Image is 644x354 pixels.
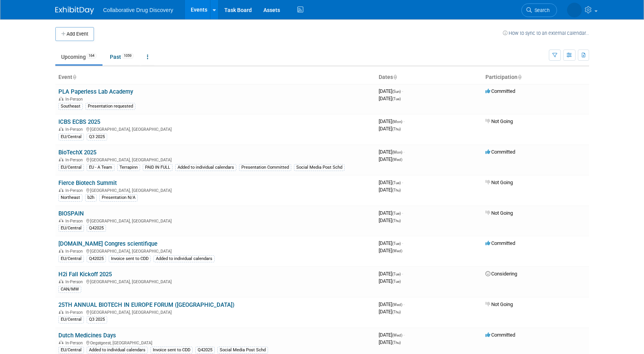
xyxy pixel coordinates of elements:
[392,127,401,131] span: (Thu)
[393,74,397,80] a: Sort by Start Date
[58,217,372,224] div: [GEOGRAPHIC_DATA], [GEOGRAPHIC_DATA]
[485,210,513,216] span: Not Going
[65,188,85,193] span: In-Person
[87,164,114,171] div: EU - A Team
[58,332,116,339] a: Dutch Medicines Days
[65,219,85,224] span: In-Person
[58,210,84,217] a: BIOSPAIN
[518,74,521,80] a: Sort by Participation Type
[58,301,234,308] a: 25TH ANNUAL BIOTECH IN EUROPE FORUM ([GEOGRAPHIC_DATA])
[392,120,402,124] span: (Mon)
[104,50,140,64] a: Past1059
[485,271,517,277] span: Considering
[143,164,173,171] div: PAID IN FULL
[58,278,372,284] div: [GEOGRAPHIC_DATA], [GEOGRAPHIC_DATA]
[59,219,63,222] img: In-Person Event
[376,71,482,84] th: Dates
[58,225,84,232] div: EU/Central
[521,3,557,17] a: Search
[58,164,84,171] div: EU/Central
[392,150,402,154] span: (Mon)
[485,301,513,307] span: Not Going
[58,255,84,262] div: EU/Central
[85,103,135,110] div: Presentation requested
[65,279,85,284] span: In-Person
[379,149,405,155] span: [DATE]
[392,219,401,223] span: (Thu)
[485,88,515,94] span: Committed
[65,310,85,315] span: In-Person
[58,309,372,315] div: [GEOGRAPHIC_DATA], [GEOGRAPHIC_DATA]
[379,278,401,284] span: [DATE]
[503,30,589,36] a: How to sync to an external calendar...
[150,347,193,354] div: Invoice sent to CDD
[59,340,63,344] img: In-Person Event
[379,240,403,246] span: [DATE]
[87,347,148,354] div: Added to individual calendars
[392,97,401,101] span: (Tue)
[58,187,372,193] div: [GEOGRAPHIC_DATA], [GEOGRAPHIC_DATA]
[58,103,83,110] div: Southeast
[154,255,215,262] div: Added to individual calendars
[58,194,82,201] div: Northeast
[485,149,515,155] span: Committed
[402,240,403,246] span: -
[65,249,85,254] span: In-Person
[59,279,63,283] img: In-Person Event
[239,164,291,171] div: Presentation Committed
[58,248,372,254] div: [GEOGRAPHIC_DATA], [GEOGRAPHIC_DATA]
[87,133,107,140] div: Q3 2025
[485,118,513,124] span: Not Going
[392,340,401,345] span: (Thu)
[403,332,405,338] span: -
[65,340,85,345] span: In-Person
[87,255,106,262] div: Q42025
[195,347,215,354] div: Q42025
[392,272,401,276] span: (Tue)
[392,310,401,314] span: (Thu)
[85,194,97,201] div: b2h
[379,156,402,162] span: [DATE]
[379,118,405,124] span: [DATE]
[532,7,550,13] span: Search
[217,347,268,354] div: Social Media Post Schd
[87,225,106,232] div: Q42025
[86,53,97,59] span: 164
[58,126,372,132] div: [GEOGRAPHIC_DATA], [GEOGRAPHIC_DATA]
[59,249,63,253] img: In-Person Event
[402,210,403,216] span: -
[58,88,133,95] a: PLA Paperless Lab Academy
[72,74,76,80] a: Sort by Event Name
[485,240,515,246] span: Committed
[58,316,84,323] div: EU/Central
[567,3,582,17] img: Jacqueline Macia
[379,309,401,315] span: [DATE]
[65,157,85,162] span: In-Person
[55,71,376,84] th: Event
[392,241,401,246] span: (Tue)
[392,89,401,94] span: (Sun)
[55,27,94,41] button: Add Event
[379,332,405,338] span: [DATE]
[485,180,513,185] span: Not Going
[379,271,403,277] span: [DATE]
[379,248,402,253] span: [DATE]
[392,279,401,284] span: (Tue)
[379,96,401,101] span: [DATE]
[87,316,107,323] div: Q3 2025
[58,339,372,345] div: Oegstgeest, [GEOGRAPHIC_DATA]
[392,181,401,185] span: (Tue)
[392,188,401,192] span: (Thu)
[58,286,81,293] div: CAN/MW
[402,180,403,185] span: -
[59,157,63,161] img: In-Person Event
[403,301,405,307] span: -
[403,118,405,124] span: -
[58,180,117,186] a: Fierce Biotech Summit
[379,180,403,185] span: [DATE]
[58,271,112,278] a: H2i Fall Kickoff 2025
[55,7,94,14] img: ExhibitDay
[59,97,63,101] img: In-Person Event
[59,188,63,192] img: In-Person Event
[379,339,401,345] span: [DATE]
